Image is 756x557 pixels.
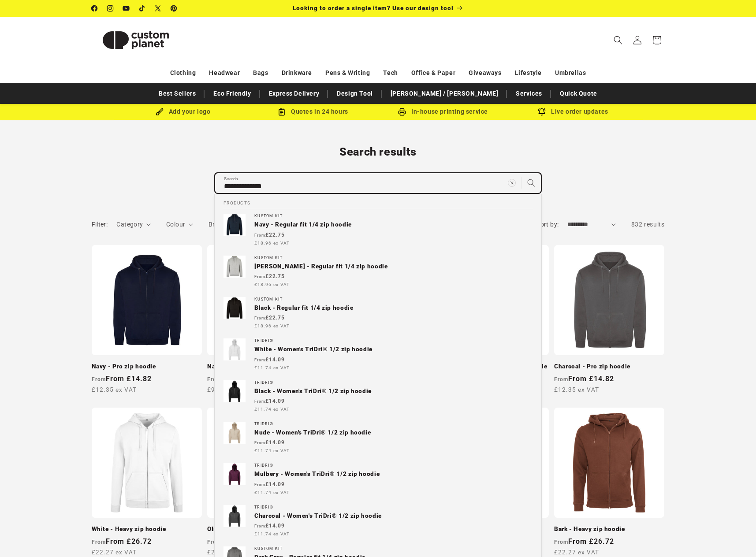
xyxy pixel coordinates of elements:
[254,356,285,363] strong: £14.09
[207,363,317,371] a: Navy - Zip-through hoodie
[254,531,290,537] span: £11.74 ex VAT
[254,470,533,478] p: Mulbery - Women's TriDri® 1/2 zip hoodie
[254,263,533,271] p: [PERSON_NAME] - Regular fit 1/4 zip hoodie
[254,463,533,468] div: TriDri®
[254,406,290,412] span: £11.74 ex VAT
[223,297,246,319] img: Regular fit 1/4 zip hoodie
[254,345,533,353] p: White - Women's TriDri® 1/2 zip hoodie
[254,489,290,496] span: £11.74 ex VAT
[325,65,370,81] a: Pens & Writing
[254,398,285,404] strong: £14.09
[156,108,164,116] img: Brush Icon
[254,422,533,427] div: TriDri®
[92,20,180,60] img: Custom Planet
[254,447,290,454] span: £11.74 ex VAT
[502,173,521,193] button: Clear search term
[223,256,246,278] img: Regular fit 1/4 zip hoodie
[215,209,541,251] a: Kustom KitNavy - Regular fit 1/4 zip hoodie From£22.75 £18.96 ex VAT
[254,387,533,395] p: Black - Women's TriDri® 1/2 zip hoodie
[508,106,638,117] div: Live order updates
[170,65,196,81] a: Clothing
[215,376,541,417] a: TriDri®Black - Women's TriDri® 1/2 zip hoodie From£14.09 £11.74 ex VAT
[254,380,533,385] div: TriDri®
[254,399,265,404] span: From
[554,525,664,533] a: Bark - Heavy zip hoodie
[511,86,547,101] a: Services
[254,315,285,321] strong: £22.75
[92,145,665,159] h1: Search results
[254,297,533,302] div: Kustom Kit
[92,363,202,371] a: Navy - Pro zip hoodie
[631,221,665,228] span: 832 results
[215,501,541,542] a: TriDri®Charcoal - Women's TriDri® 1/2 zip hoodie From£14.09 £11.74 ex VAT
[209,220,234,229] summary: Brand (0 selected)
[278,108,286,116] img: Order Updates Icon
[253,65,268,81] a: Bags
[254,338,533,343] div: TriDri®
[469,65,501,81] a: Giveaways
[254,316,265,320] span: From
[555,86,602,101] a: Quick Quote
[209,65,240,81] a: Headwear
[254,364,290,371] span: £11.74 ex VAT
[411,65,455,81] a: Office & Paper
[207,525,317,533] a: Olive - Heavy zip hoodie
[215,334,541,375] a: TriDri®White - Women's TriDri® 1/2 zip hoodie From£14.09 £11.74 ex VAT
[254,281,290,288] span: £18.96 ex VAT
[166,220,193,229] summary: Colour (0 selected)
[223,338,246,360] img: Women's TriDri® 1/2 zip hoodie
[536,221,559,228] label: Sort by:
[608,30,628,50] summary: Search
[293,4,454,11] span: Looking to order a single item? Use our design tool
[386,86,503,101] a: [PERSON_NAME] / [PERSON_NAME]
[538,108,546,116] img: Order updates
[92,220,108,229] h2: Filter:
[378,106,508,117] div: In-house printing service
[223,194,533,210] h2: Products
[215,293,541,334] a: Kustom KitBlack - Regular fit 1/4 zip hoodie From£22.75 £18.96 ex VAT
[515,65,542,81] a: Lifestyle
[223,380,246,402] img: Women's TriDri® 1/2 zip hoodie
[215,417,541,459] a: TriDri®Nude - Women's TriDri® 1/2 zip hoodie From£14.09 £11.74 ex VAT
[254,232,285,238] strong: £22.75
[554,363,664,371] a: Charcoal - Pro zip hoodie
[154,86,200,101] a: Best Sellers
[209,86,255,101] a: Eco Friendly
[254,275,265,279] span: From
[254,429,533,437] p: Nude - Women's TriDri® 1/2 zip hoodie
[254,524,265,528] span: From
[521,173,541,193] button: Search
[209,221,226,228] span: Brand
[254,240,290,246] span: £18.96 ex VAT
[215,459,541,500] a: TriDri®Mulbery - Women's TriDri® 1/2 zip hoodie From£14.09 £11.74 ex VAT
[332,86,377,101] a: Design Tool
[223,463,246,485] img: Women's TriDri® 1/2 zip hoodie
[254,512,533,520] p: Charcoal - Women's TriDri® 1/2 zip hoodie
[166,221,185,228] span: Colour
[116,221,143,228] span: Category
[254,221,533,229] p: Navy - Regular fit 1/4 zip hoodie
[254,358,265,362] span: From
[254,233,265,238] span: From
[248,106,378,117] div: Quotes in 24 hours
[88,17,183,63] a: Custom Planet
[254,441,265,445] span: From
[383,65,398,81] a: Tech
[264,86,324,101] a: Express Delivery
[254,505,533,510] div: TriDri®
[605,462,756,557] iframe: Chat Widget
[223,422,246,444] img: Women's TriDri® 1/2 zip hoodie
[254,256,533,260] div: Kustom Kit
[254,273,285,279] strong: £22.75
[282,65,312,81] a: Drinkware
[254,481,285,487] strong: £14.09
[254,304,533,312] p: Black - Regular fit 1/4 zip hoodie
[223,214,246,236] img: Regular fit 1/4 zip hoodie
[555,65,586,81] a: Umbrellas
[215,251,541,293] a: Kustom Kit[PERSON_NAME] - Regular fit 1/4 zip hoodie From£22.75 £18.96 ex VAT
[254,483,265,487] span: From
[118,106,248,117] div: Add your logo
[116,220,151,229] summary: Category (0 selected)
[254,523,285,529] strong: £14.09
